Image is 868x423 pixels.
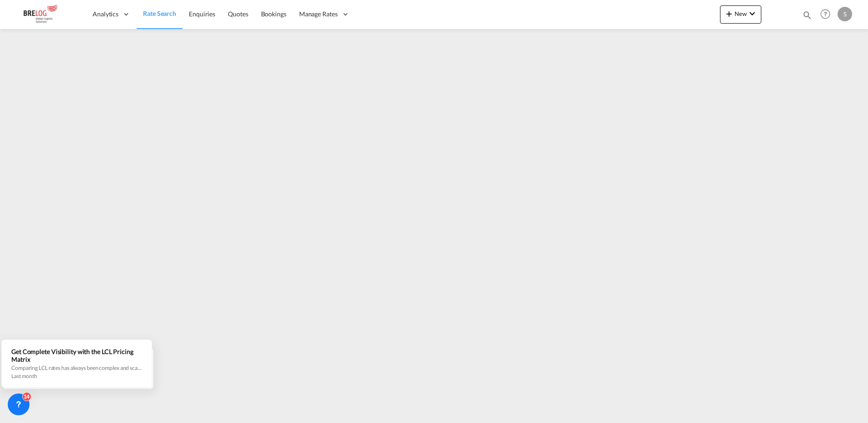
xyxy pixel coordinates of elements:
span: Bookings [261,10,286,18]
span: Rate Search [143,10,176,17]
md-icon: icon-chevron-down [747,8,758,19]
button: icon-plus 400-fgNewicon-chevron-down [720,5,761,24]
span: New [724,10,758,17]
span: Quotes [228,10,248,18]
img: daae70a0ee2511ecb27c1fb462fa6191.png [14,4,75,25]
span: Enquiries [189,10,215,18]
span: Help [818,6,833,22]
md-icon: icon-plus 400-fg [724,8,735,19]
md-icon: icon-magnify [802,10,812,20]
div: S [838,7,852,21]
span: Manage Rates [299,10,338,19]
div: Help [818,6,838,23]
div: icon-magnify [802,10,812,24]
span: Analytics [93,10,118,19]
